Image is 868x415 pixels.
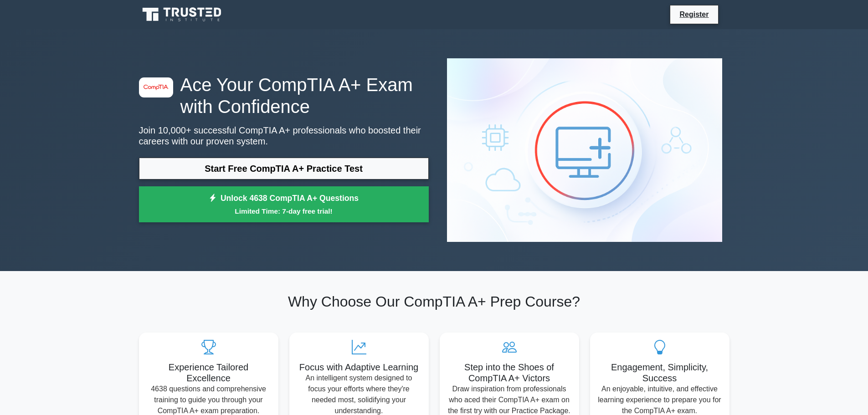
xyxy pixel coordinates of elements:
h5: Focus with Adaptive Learning [297,362,421,373]
h5: Engagement, Simplicity, Success [597,362,722,384]
h2: Why Choose Our CompTIA A+ Prep Course? [139,293,729,310]
h5: Step into the Shoes of CompTIA A+ Victors [447,362,572,384]
a: Start Free CompTIA A+ Practice Test [139,158,429,179]
img: CompTIA A+ Preview [440,51,729,249]
h1: Ace Your CompTIA A+ Exam with Confidence [139,74,429,118]
h5: Experience Tailored Excellence [146,362,271,384]
p: Join 10,000+ successful CompTIA A+ professionals who boosted their careers with our proven system. [139,125,429,147]
a: Register [674,9,714,20]
small: Limited Time: 7-day free trial! [150,206,417,216]
a: Unlock 4638 CompTIA A+ QuestionsLimited Time: 7-day free trial! [139,186,429,223]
